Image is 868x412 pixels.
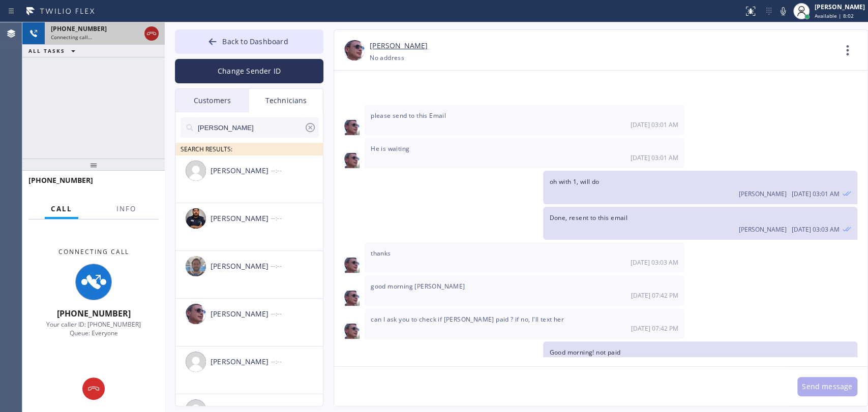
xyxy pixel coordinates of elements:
[51,204,72,213] span: Call
[45,199,78,219] button: Call
[222,37,288,46] span: Back to Dashboard
[271,165,324,176] div: --:--
[271,260,324,272] div: --:--
[815,3,865,11] div: [PERSON_NAME]
[249,89,323,112] div: Technicians
[543,341,857,374] div: 08/27/2025 9:40 AM
[46,320,141,337] span: Your caller ID: [PHONE_NUMBER] Queue: Everyone
[371,249,391,258] span: thanks
[371,315,564,324] span: can I ask you to check if [PERSON_NAME] paid ? if no, I'll text her
[186,352,206,372] img: user.png
[543,171,857,204] div: 08/27/2025 9:01 AM
[631,291,678,300] span: [DATE] 07:42 PM
[370,52,404,64] div: No address
[371,144,409,153] span: He is waiting
[181,145,232,153] span: SEARCH RESULTS:
[211,308,271,320] div: [PERSON_NAME]
[28,175,93,185] span: [PHONE_NUMBER]
[797,377,857,396] button: Send message
[365,308,684,339] div: 08/27/2025 9:42 AM
[371,111,446,120] span: please send to this Email
[197,117,304,138] input: Search
[175,89,249,112] div: Customers
[344,291,360,306] img: c662e1afc41cad4f32e7664c8e1acece.jpeg
[371,282,465,291] span: good morning [PERSON_NAME]
[175,59,323,83] button: Change Sender ID
[271,212,324,224] div: --:--
[22,45,85,57] button: ALL TASKS
[186,161,206,181] img: user.png
[365,138,684,168] div: 08/27/2025 9:01 AM
[211,213,271,225] div: [PERSON_NAME]
[271,356,324,367] div: --:--
[365,242,684,273] div: 08/27/2025 9:03 AM
[739,225,787,234] span: [PERSON_NAME]
[631,258,678,267] span: [DATE] 03:03 AM
[370,40,428,52] a: [PERSON_NAME]
[28,47,65,54] span: ALL TASKS
[776,4,790,18] button: Mute
[82,377,105,400] button: Hang up
[211,261,271,272] div: [PERSON_NAME]
[175,29,323,54] button: Back to Dashboard
[58,247,129,256] span: Connecting Call
[144,26,159,41] button: Hang up
[631,120,678,129] span: [DATE] 03:01 AM
[344,324,360,339] img: c662e1afc41cad4f32e7664c8e1acece.jpeg
[631,153,678,162] span: [DATE] 03:01 AM
[792,189,840,198] span: [DATE] 03:01 AM
[211,165,271,177] div: [PERSON_NAME]
[344,40,365,60] img: c662e1afc41cad4f32e7664c8e1acece.jpeg
[344,258,360,273] img: c662e1afc41cad4f32e7664c8e1acece.jpeg
[110,199,142,219] button: Info
[51,34,92,41] span: Connecting call…
[116,204,136,213] span: Info
[271,308,324,320] div: --:--
[739,189,787,198] span: [PERSON_NAME]
[211,356,271,368] div: [PERSON_NAME]
[792,225,840,234] span: [DATE] 03:03 AM
[815,12,854,19] span: Available | 8:02
[344,153,360,168] img: c662e1afc41cad4f32e7664c8e1acece.jpeg
[57,308,131,319] span: [PHONE_NUMBER]
[549,213,627,222] span: Done, resent to this email
[365,275,684,306] div: 08/27/2025 9:42 AM
[365,105,684,135] div: 08/27/2025 9:01 AM
[186,304,206,324] img: c662e1afc41cad4f32e7664c8e1acece.jpeg
[186,256,206,276] img: 9ca38383586b758d992a3d3d10fcf11e.jpeg
[186,208,206,229] img: e74ac98611aa568e09a92587a0e23990.jpg
[344,120,360,135] img: c662e1afc41cad4f32e7664c8e1acece.jpeg
[543,207,857,240] div: 08/27/2025 9:03 AM
[631,324,678,333] span: [DATE] 07:42 PM
[549,348,620,357] span: Good morning! not paid
[51,24,107,33] span: [PHONE_NUMBER]
[549,177,599,186] span: oh with 1, will do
